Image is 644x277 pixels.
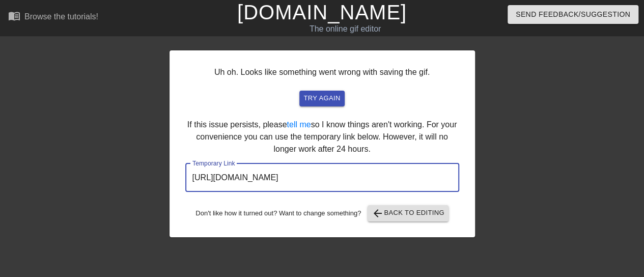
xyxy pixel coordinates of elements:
[372,207,384,219] span: arrow_back
[368,205,449,221] button: Back to Editing
[220,23,471,35] div: The online gif editor
[303,93,340,104] span: try again
[185,163,459,192] input: bare
[516,8,630,21] span: Send Feedback/Suggestion
[237,1,407,23] a: [DOMAIN_NAME]
[8,10,20,22] span: menu_book
[185,205,459,221] div: Don't like how it turned out? Want to change something?
[170,50,475,237] div: Uh oh. Looks like something went wrong with saving the gif. If this issue persists, please so I k...
[287,120,311,129] a: tell me
[8,10,98,25] a: Browse the tutorials!
[508,5,638,24] button: Send Feedback/Suggestion
[24,12,98,21] div: Browse the tutorials!
[299,91,344,106] button: try again
[372,207,444,219] span: Back to Editing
